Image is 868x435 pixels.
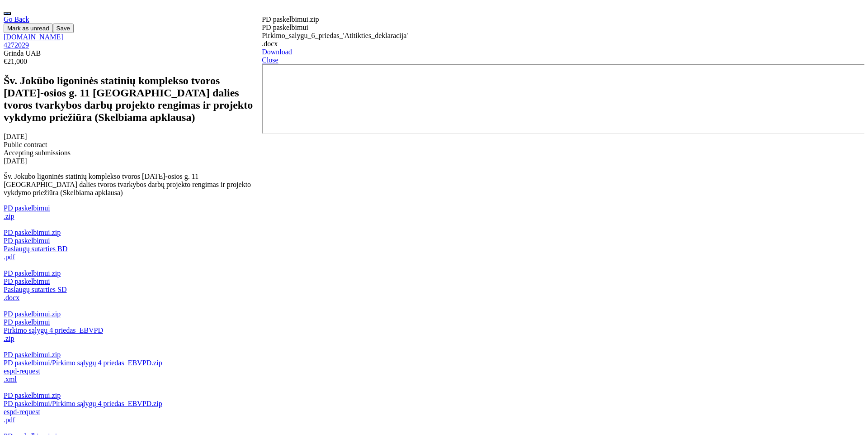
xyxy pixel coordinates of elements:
[4,318,262,326] div: PD paskelbimui
[262,56,864,64] a: Close
[4,149,71,157] span: Accepting submissions
[4,75,262,124] h2: Šv. Jokūbo ligoninės statinių komplekso tvoros [DATE]-osios g. 11 [GEOGRAPHIC_DATA] dalies tvoros...
[4,212,262,220] div: .zip
[4,229,262,237] div: PD paskelbimui.zip
[4,310,262,318] div: PD paskelbimui.zip
[4,408,262,416] div: espd-request
[4,335,262,343] div: .zip
[57,25,70,32] span: Save
[4,392,262,424] a: PD paskelbimui.zipPD paskelbimui/Pirkimo sąlygų 4 priedas_EBVPD.zipespd-request.pdf
[262,48,864,56] a: Download
[4,133,262,141] div: [DATE]
[4,15,262,24] a: Go Back
[53,24,74,33] button: Save
[4,33,262,49] a: [DOMAIN_NAME]4272029
[4,326,262,335] div: Pirkimo sąlygų 4 priedas_EBVPD
[4,204,262,212] div: PD paskelbimui
[4,15,29,23] span: Go Back
[4,229,262,261] a: PD paskelbimui.zipPD paskelbimuiPaslaugų sutarties BD.pdf
[4,351,262,383] a: PD paskelbimui.zipPD paskelbimui/Pirkimo sąlygų 4 priedas_EBVPD.zipespd-request.xml
[4,33,262,41] div: [DOMAIN_NAME]
[262,56,278,64] span: Close
[4,416,262,424] div: .pdf
[7,25,49,32] span: Mark as unread
[4,245,262,253] div: Paslaugų sutarties BD
[4,172,262,197] p: Šv. Jokūbo ligoninės statinių komplekso tvoros [DATE]-osios g. 11 [GEOGRAPHIC_DATA] dalies tvoros...
[4,57,262,66] div: €21,000
[4,375,262,383] div: .xml
[4,400,262,408] div: PD paskelbimui/Pirkimo sąlygų 4 priedas_EBVPD.zip
[4,294,262,302] div: .docx
[262,15,864,24] div: PD paskelbimui.zip
[4,204,262,220] a: PD paskelbimui.zip
[4,359,262,367] div: PD paskelbimui/Pirkimo sąlygų 4 priedas_EBVPD.zip
[4,253,262,261] div: .pdf
[4,286,262,294] div: Paslaugų sutarties SD
[262,48,292,56] span: Download
[4,392,262,400] div: PD paskelbimui.zip
[4,49,262,57] div: Grinda UAB
[4,277,262,286] div: PD paskelbimui
[4,24,53,33] button: Mark as unread
[262,24,864,32] div: PD paskelbimui
[4,237,262,245] div: PD paskelbimui
[4,310,262,343] a: PD paskelbimui.zipPD paskelbimuiPirkimo sąlygų 4 priedas_EBVPD.zip
[4,269,262,277] div: PD paskelbimui.zip
[4,351,262,359] div: PD paskelbimui.zip
[4,157,262,165] div: [DATE]
[262,32,864,40] div: Pirkimo_salygu_6_priedas_'Atitikties_deklaracija'
[4,141,47,148] span: Public contract
[4,367,262,375] div: espd-request
[4,269,262,302] a: PD paskelbimui.zipPD paskelbimuiPaslaugų sutarties SD.docx
[262,40,864,48] div: .docx
[4,41,262,49] div: 4272029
